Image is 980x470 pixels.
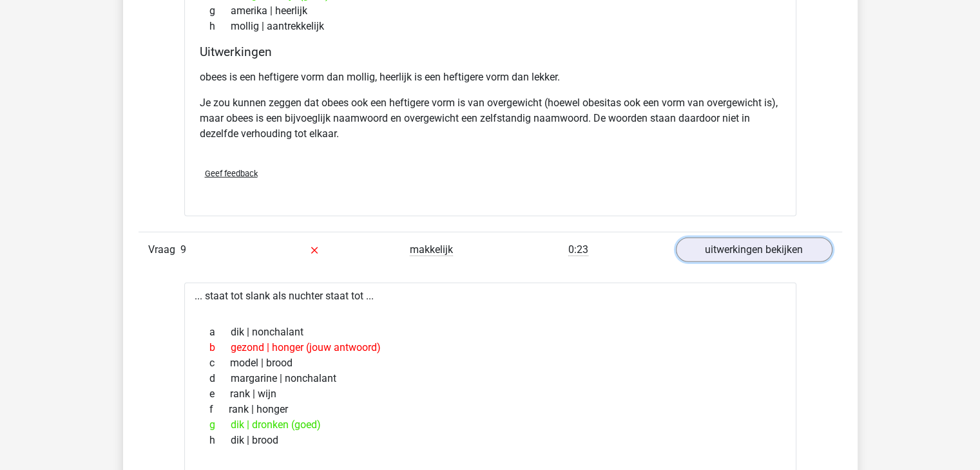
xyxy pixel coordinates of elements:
[209,402,229,417] span: f
[200,3,781,19] div: amerika | heerlijk
[410,243,453,256] span: makkelijk
[200,433,781,448] div: dik | brood
[200,371,781,386] div: margarine | nonchalant
[180,243,186,256] span: 9
[200,355,781,371] div: model | brood
[209,19,231,34] span: h
[200,386,781,402] div: rank | wijn
[200,417,781,433] div: dik | dronken (goed)
[209,3,231,19] span: g
[209,433,231,448] span: h
[209,371,231,386] span: d
[205,169,258,178] span: Geef feedback
[200,95,781,142] p: Je zou kunnen zeggen dat obees ook een heftigere vorm is van overgewicht (hoewel obesitas ook een...
[200,44,781,59] h4: Uitwerkingen
[200,70,781,85] p: obees is een heftigere vorm dan mollig, heerlijk is een heftigere vorm dan lekker.
[568,243,588,256] span: 0:23
[200,19,781,34] div: mollig | aantrekkelijk
[676,238,832,262] a: uitwerkingen bekijken
[200,402,781,417] div: rank | honger
[209,417,231,433] span: g
[209,386,230,402] span: e
[148,242,180,258] span: Vraag
[209,324,231,340] span: a
[200,324,781,340] div: dik | nonchalant
[209,355,230,371] span: c
[200,340,781,355] div: gezond | honger (jouw antwoord)
[209,340,231,355] span: b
